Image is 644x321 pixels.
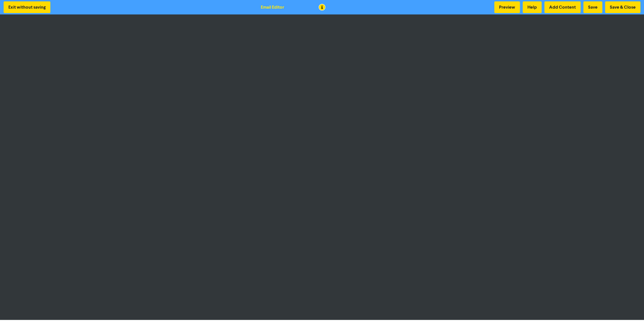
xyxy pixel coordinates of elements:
button: Help [523,1,542,13]
button: Save [583,1,602,13]
div: Email Editor [261,4,284,11]
button: Preview [494,1,520,13]
button: Save & Close [605,1,640,13]
button: Exit without saving [4,1,50,13]
button: Add Content [544,1,581,13]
